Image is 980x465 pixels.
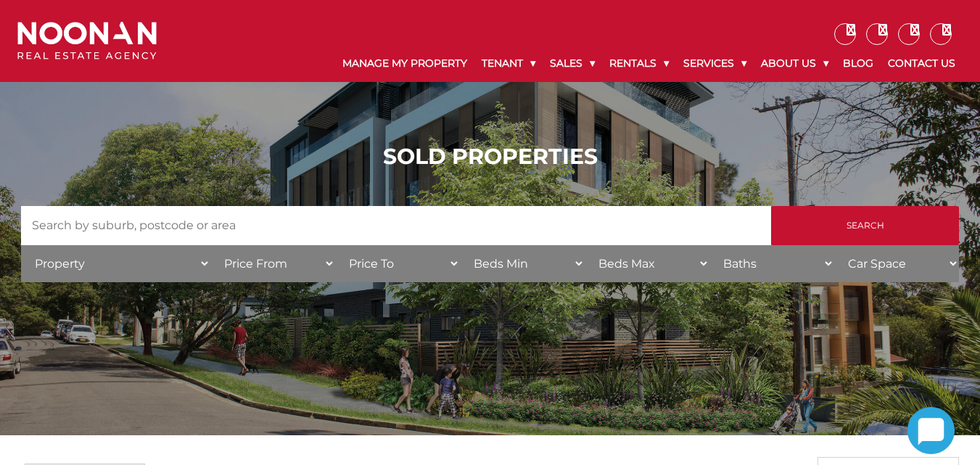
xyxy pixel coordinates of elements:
[335,45,474,82] a: Manage My Property
[543,45,602,82] a: Sales
[836,45,881,82] a: Blog
[771,206,959,245] input: Search
[754,45,836,82] a: About Us
[602,45,676,82] a: Rentals
[881,45,963,82] a: Contact Us
[474,45,543,82] a: Tenant
[21,144,959,170] h1: Sold Properties
[676,45,754,82] a: Services
[17,22,157,60] img: Noonan Real Estate Agency
[21,206,771,245] input: Search by suburb, postcode or area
